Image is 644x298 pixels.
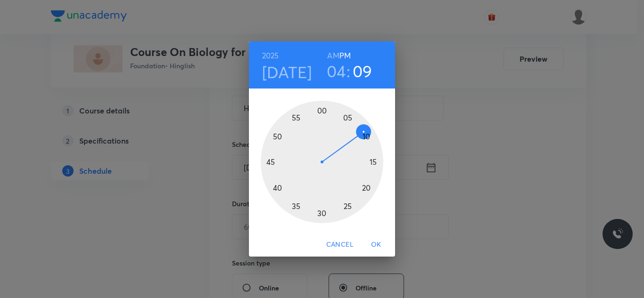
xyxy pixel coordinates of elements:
button: [DATE] [262,62,312,82]
button: 09 [353,61,372,81]
button: 04 [327,61,346,81]
h3: : [347,61,350,81]
button: OK [361,236,391,253]
span: OK [365,239,388,250]
button: AM [327,49,339,62]
button: Cancel [322,236,357,253]
button: 2025 [262,49,279,62]
span: Cancel [326,239,354,250]
button: PM [339,49,351,62]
